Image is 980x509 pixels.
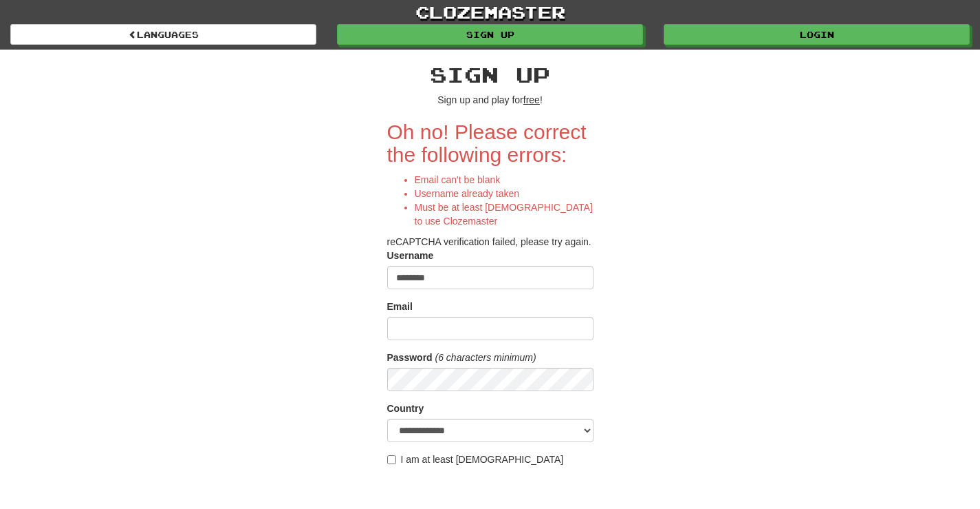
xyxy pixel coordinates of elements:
label: I am at least [DEMOGRAPHIC_DATA] [387,453,564,466]
input: I am at least [DEMOGRAPHIC_DATA] [387,455,396,464]
u: free [523,94,540,105]
label: Password [387,351,433,364]
li: Username already taken [415,187,594,200]
label: Email [387,300,413,313]
h2: Oh no! Please correct the following errors: [387,121,594,166]
li: Email can't be blank [415,173,594,187]
a: Sign up [337,24,643,45]
a: Languages [10,24,316,45]
p: Sign up and play for ! [387,93,594,107]
label: Username [387,249,434,262]
em: (6 characters minimum) [435,352,536,363]
label: Country [387,402,424,415]
li: Must be at least [DEMOGRAPHIC_DATA] to use Clozemaster [415,200,594,228]
a: Login [664,24,970,45]
h2: Sign up [387,63,594,86]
